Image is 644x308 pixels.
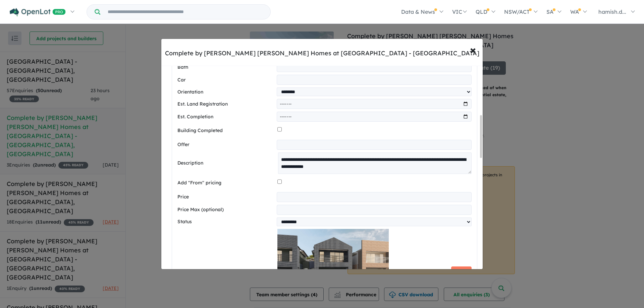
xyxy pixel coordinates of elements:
[598,8,626,15] span: hamish.d...
[165,49,479,58] div: Complete by [PERSON_NAME] [PERSON_NAME] Homes at [GEOGRAPHIC_DATA] - [GEOGRAPHIC_DATA]
[451,266,472,276] button: Remove
[177,193,274,201] label: Price
[177,63,274,71] label: Bath
[177,206,274,214] label: Price Max (optional)
[177,76,274,84] label: Car
[177,141,274,149] label: Offer
[10,8,66,16] img: Openlot PRO Logo White
[177,113,274,121] label: Est. Completion
[177,218,274,226] label: Status
[277,229,389,296] img: Complete by McDonald Jones Homes at Huntlee - North Rothbury - Lot 146 Render
[177,159,275,167] label: Description
[177,100,274,108] label: Est. Land Registration
[177,127,275,135] label: Building Completed
[470,43,476,57] span: ×
[102,5,269,19] input: Try estate name, suburb, builder or developer
[177,179,275,187] label: Add "From" pricing
[177,88,274,96] label: Orientation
